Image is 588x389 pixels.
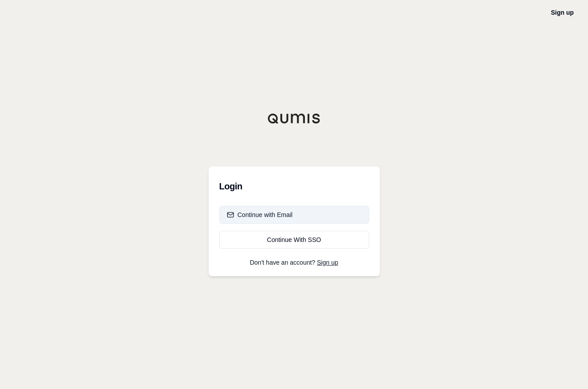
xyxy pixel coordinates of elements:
[219,206,369,224] button: Continue with Email
[219,177,369,195] h3: Login
[317,259,338,266] a: Sign up
[227,210,293,219] div: Continue with Email
[551,9,574,16] a: Sign up
[267,113,321,124] img: Qumis
[227,235,362,244] div: Continue With SSO
[219,231,369,249] a: Continue With SSO
[219,259,369,266] p: Don't have an account?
